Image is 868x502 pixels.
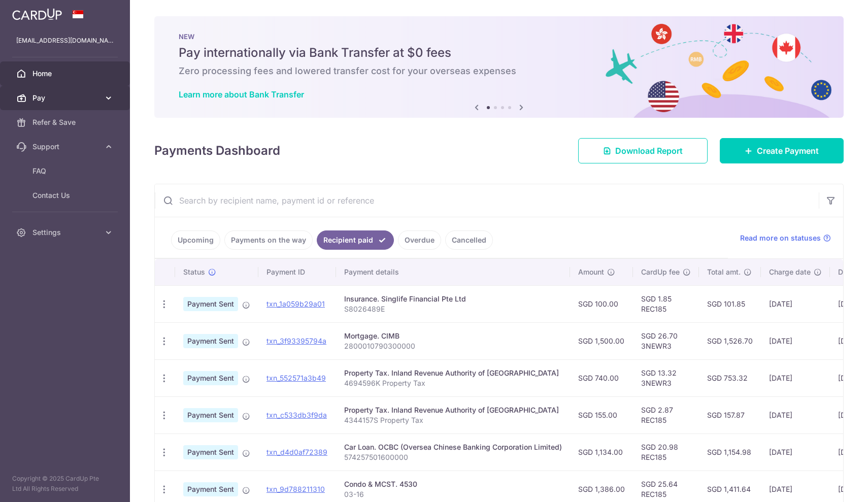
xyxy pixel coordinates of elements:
[570,322,633,359] td: SGD 1,500.00
[344,452,562,462] p: 574257501600000
[633,322,699,359] td: SGD 26.70 3NEWR3
[761,322,830,359] td: [DATE]
[32,69,99,79] span: Home
[258,259,336,285] th: Payment ID
[183,334,238,348] span: Payment Sent
[266,448,327,456] a: txn_d4d0af72389
[32,227,99,238] span: Settings
[699,322,761,359] td: SGD 1,526.70
[266,485,325,493] a: txn_9d788211310
[445,230,493,250] a: Cancelled
[757,145,819,157] span: Create Payment
[769,267,811,277] span: Charge date
[641,267,680,277] span: CardUp fee
[344,331,562,341] div: Mortgage. CIMB
[32,117,99,127] span: Refer & Save
[570,285,633,322] td: SGD 100.00
[224,230,313,250] a: Payments on the way
[761,285,830,322] td: [DATE]
[183,267,205,277] span: Status
[179,89,304,99] a: Learn more about Bank Transfer
[633,396,699,433] td: SGD 2.87 REC185
[570,396,633,433] td: SGD 155.00
[179,32,819,41] p: NEW
[16,36,114,46] p: [EMAIL_ADDRESS][DOMAIN_NAME]
[570,359,633,396] td: SGD 740.00
[740,233,831,243] a: Read more on statuses
[317,230,394,250] a: Recipient paid
[633,433,699,471] td: SGD 20.98 REC185
[179,65,819,77] h6: Zero processing fees and lowered transfer cost for your overseas expenses
[699,285,761,322] td: SGD 101.85
[344,479,562,489] div: Condo & MCST. 4530
[699,433,761,471] td: SGD 1,154.98
[183,371,238,385] span: Payment Sent
[183,297,238,311] span: Payment Sent
[266,337,326,345] a: txn_3f93395794a
[344,378,562,388] p: 4694596K Property Tax
[615,145,683,157] span: Download Report
[398,230,441,250] a: Overdue
[344,304,562,314] p: S8026489E
[761,396,830,433] td: [DATE]
[32,190,99,200] span: Contact Us
[344,368,562,378] div: Property Tax. Inland Revenue Authority of [GEOGRAPHIC_DATA]
[183,482,238,496] span: Payment Sent
[344,341,562,351] p: 2800010790300000
[32,166,99,176] span: FAQ
[344,489,562,499] p: 03-16
[740,233,821,243] span: Read more on statuses
[183,408,238,422] span: Payment Sent
[633,359,699,396] td: SGD 13.32 3NEWR3
[183,445,238,459] span: Payment Sent
[761,433,830,471] td: [DATE]
[32,142,99,152] span: Support
[32,93,99,103] span: Pay
[155,184,819,217] input: Search by recipient name, payment id or reference
[344,415,562,425] p: 4344157S Property Tax
[266,411,327,419] a: txn_c533db3f9da
[154,16,844,118] img: Bank transfer banner
[266,374,326,382] a: txn_552571a3b49
[761,359,830,396] td: [DATE]
[179,45,819,61] h5: Pay internationally via Bank Transfer at $0 fees
[707,267,741,277] span: Total amt.
[699,396,761,433] td: SGD 157.87
[266,299,325,308] a: txn_1a059b29a01
[570,433,633,471] td: SGD 1,134.00
[154,142,280,160] h4: Payments Dashboard
[171,230,220,250] a: Upcoming
[720,138,844,163] a: Create Payment
[344,294,562,304] div: Insurance. Singlife Financial Pte Ltd
[12,8,62,20] img: CardUp
[699,359,761,396] td: SGD 753.32
[344,442,562,452] div: Car Loan. OCBC (Oversea Chinese Banking Corporation Limited)
[344,405,562,415] div: Property Tax. Inland Revenue Authority of [GEOGRAPHIC_DATA]
[578,267,604,277] span: Amount
[336,259,570,285] th: Payment details
[633,285,699,322] td: SGD 1.85 REC185
[578,138,708,163] a: Download Report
